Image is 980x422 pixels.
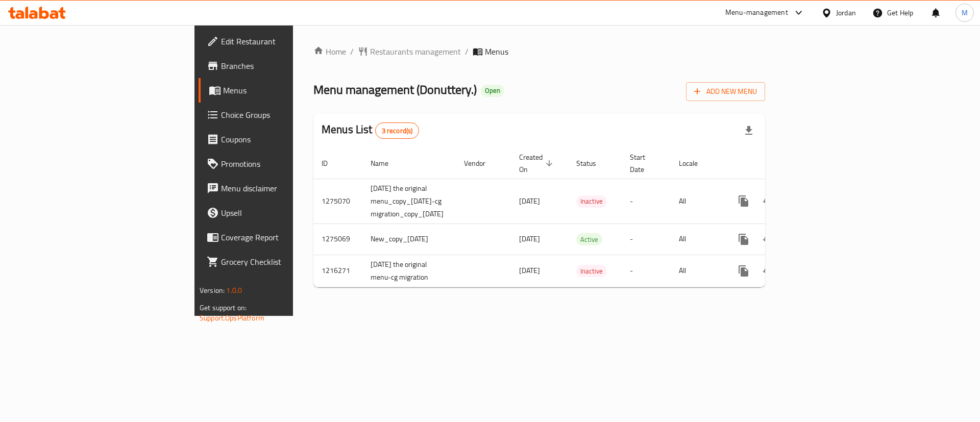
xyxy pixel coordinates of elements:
[622,255,671,287] td: -
[731,259,756,283] button: more
[221,231,350,243] span: Coverage Report
[199,225,358,250] a: Coverage Report
[622,179,671,224] td: -
[199,250,358,274] a: Grocery Checklist
[376,126,419,136] span: 3 record(s)
[375,122,420,139] div: Total records count
[221,158,350,170] span: Promotions
[836,7,856,18] div: Jordan
[679,157,711,169] span: Locale
[199,152,358,176] a: Promotions
[671,179,723,224] td: All
[671,255,723,287] td: All
[519,264,540,277] span: [DATE]
[481,86,504,95] span: Open
[199,127,358,152] a: Coupons
[630,151,658,176] span: Start Date
[962,7,968,18] span: M
[358,45,461,58] a: Restaurants management
[313,78,477,101] span: Menu management ( Donuttery. )
[200,301,247,314] span: Get support on:
[485,45,508,58] span: Menus
[686,82,765,101] button: Add New Menu
[725,7,788,19] div: Menu-management
[221,182,350,194] span: Menu disclaimer
[199,176,358,201] a: Menu disclaimer
[737,118,761,143] div: Export file
[756,189,780,213] button: Change Status
[519,232,540,245] span: [DATE]
[200,311,264,325] a: Support.OpsPlatform
[519,194,540,208] span: [DATE]
[322,122,419,139] h2: Menus List
[199,78,358,103] a: Menus
[464,157,499,169] span: Vendor
[731,189,756,213] button: more
[465,45,469,58] li: /
[519,151,556,176] span: Created On
[671,224,723,255] td: All
[221,133,350,145] span: Coupons
[200,284,225,297] span: Version:
[370,45,461,58] span: Restaurants management
[362,224,456,255] td: New_copy_[DATE]
[223,84,350,96] span: Menus
[221,35,350,47] span: Edit Restaurant
[756,227,780,252] button: Change Status
[756,259,780,283] button: Change Status
[313,148,838,287] table: enhanced table
[362,179,456,224] td: [DATE] the original menu_copy_[DATE]-cg migration_copy_[DATE]
[576,233,602,245] div: Active
[199,29,358,54] a: Edit Restaurant
[371,157,402,169] span: Name
[576,234,602,245] span: Active
[576,265,607,277] div: Inactive
[622,224,671,255] td: -
[221,207,350,219] span: Upsell
[199,54,358,78] a: Branches
[221,109,350,121] span: Choice Groups
[322,157,341,169] span: ID
[694,85,757,98] span: Add New Menu
[576,265,607,277] span: Inactive
[199,201,358,225] a: Upsell
[481,85,504,97] div: Open
[362,255,456,287] td: [DATE] the original menu-cg migration
[226,284,242,297] span: 1.0.0
[731,227,756,252] button: more
[576,195,607,208] div: Inactive
[221,60,350,72] span: Branches
[576,195,607,207] span: Inactive
[313,45,765,58] nav: breadcrumb
[576,157,609,169] span: Status
[723,148,838,179] th: Actions
[221,256,350,268] span: Grocery Checklist
[199,103,358,127] a: Choice Groups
